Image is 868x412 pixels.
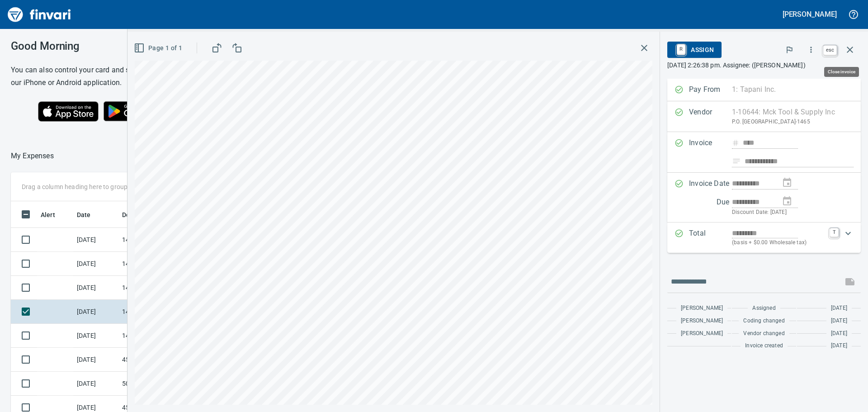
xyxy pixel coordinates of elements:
[118,228,200,252] td: 1410.03.0104
[752,304,775,313] span: Assigned
[11,151,54,161] nav: breadcrumb
[77,209,103,220] span: Date
[73,324,118,348] td: [DATE]
[41,209,55,220] span: Alert
[136,43,182,54] span: Page 1 of 1
[122,209,156,220] span: Description
[831,341,847,350] span: [DATE]
[779,40,799,60] button: Flag
[73,252,118,276] td: [DATE]
[839,271,861,293] span: This records your message into the invoice and notifies anyone mentioned
[831,317,847,326] span: [DATE]
[73,348,118,372] td: [DATE]
[11,151,54,161] p: My Expenses
[22,182,154,191] p: Drag a column heading here to group the table
[801,40,821,60] button: More
[99,96,176,126] img: Get it on Google Play
[132,40,186,57] button: Page 1 of 1
[667,42,721,58] button: RAssign
[732,238,824,247] p: (basis + $0.00 Wholesale tax)
[41,209,67,220] span: Alert
[667,223,861,253] div: Expand
[77,209,91,220] span: Date
[677,44,685,54] a: R
[73,228,118,252] td: [DATE]
[118,252,200,276] td: 1410.03.0104
[73,276,118,300] td: [DATE]
[823,45,837,55] a: esc
[38,101,99,122] img: Download on the App Store
[743,329,784,338] span: Vendor changed
[689,228,732,247] p: Total
[11,40,203,52] h3: Good Morning
[11,64,203,89] h6: You can also control your card and submit expenses from our iPhone or Android application.
[118,324,200,348] td: 1410.03.0104
[118,300,200,324] td: 1410.03.0104
[681,304,723,313] span: [PERSON_NAME]
[681,329,723,338] span: [PERSON_NAME]
[118,348,200,372] td: 4532.65
[830,228,839,237] a: T
[780,7,839,21] button: [PERSON_NAME]
[5,4,73,25] img: Finvari
[831,304,847,313] span: [DATE]
[675,42,714,57] span: Assign
[118,276,200,300] td: 1410.03.0099
[73,300,118,324] td: [DATE]
[667,61,861,70] p: [DATE] 2:26:38 pm. Assignee: ([PERSON_NAME])
[118,372,200,396] td: 50.10733.65
[681,317,723,326] span: [PERSON_NAME]
[743,317,784,326] span: Coding changed
[122,209,168,220] span: Description
[831,329,847,338] span: [DATE]
[783,9,837,19] h5: [PERSON_NAME]
[73,372,118,396] td: [DATE]
[745,341,783,350] span: Invoice created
